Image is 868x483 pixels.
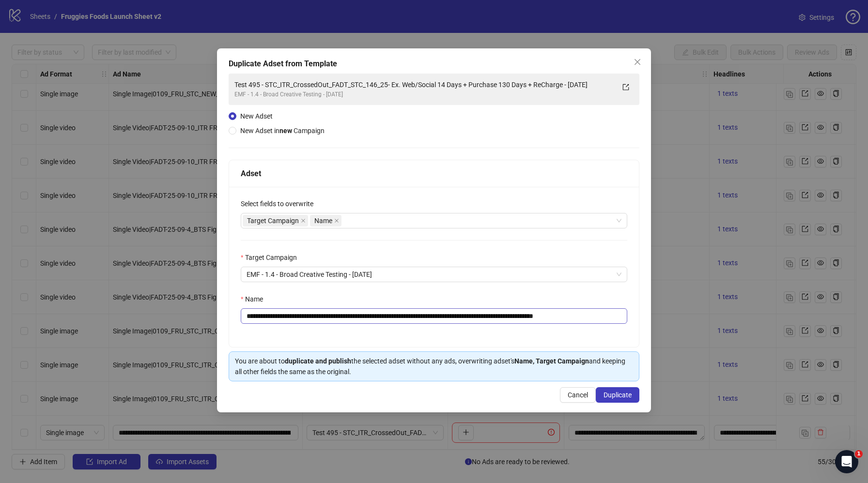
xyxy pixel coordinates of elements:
span: close [301,218,306,223]
span: Duplicate [604,391,632,399]
iframe: Intercom live chat [835,450,858,473]
span: export [622,84,629,91]
span: Target Campaign [247,215,299,226]
div: Duplicate Adset from Template [229,58,639,70]
label: Select fields to overwrite [241,198,320,209]
strong: Name, Target Campaign [514,357,589,365]
div: EMF - 1.4 - Broad Creative Testing - [DATE] [234,90,614,99]
button: Close [630,54,645,70]
span: New Adset in Campaign [240,127,325,135]
label: Target Campaign [241,252,303,263]
span: Target Campaign [243,215,308,226]
div: You are about to the selected adset without any ads, overwriting adset's and keeping all other fi... [235,356,633,377]
label: Name [241,294,269,304]
span: close [334,218,339,223]
button: Duplicate [596,387,639,403]
span: New Adset [240,112,273,120]
span: 1 [855,450,863,458]
input: Name [241,308,627,324]
span: Name [314,215,332,226]
span: Cancel [568,391,588,399]
div: Adset [241,167,627,180]
div: Test 495 - STC_ITR_CrossedOut_FADT_STC_146_25- Ex. Web/Social 14 Days + Purchase 130 Days + ReCha... [234,79,614,90]
strong: new [279,127,292,135]
span: close [634,58,641,66]
span: Name [310,215,341,226]
strong: duplicate and publish [285,357,351,365]
button: Cancel [560,387,596,403]
span: EMF - 1.4 - Broad Creative Testing - 22/06/2023 [247,267,621,282]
